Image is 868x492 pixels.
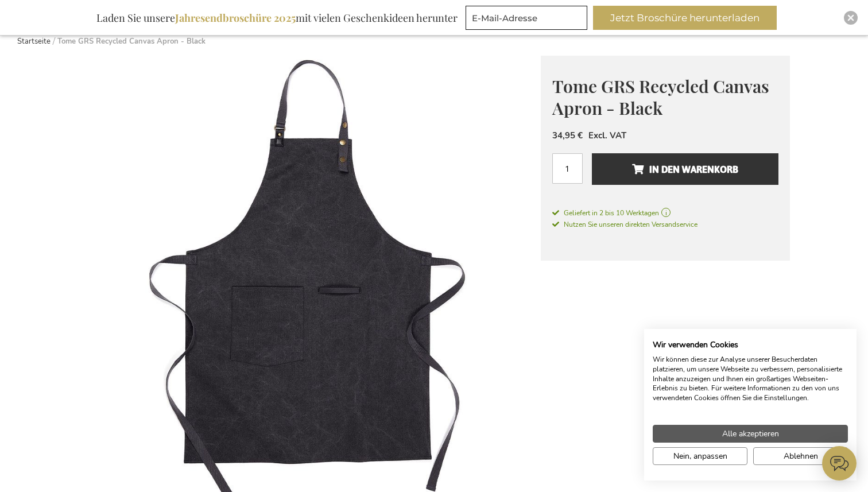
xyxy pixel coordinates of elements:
iframe: belco-activator-frame [822,446,857,481]
button: Jetzt Broschüre herunterladen [593,6,777,30]
button: In den Warenkorb [592,153,778,185]
div: Close [844,11,858,25]
button: cookie Einstellungen anpassen [653,447,747,465]
span: 34,95 € [552,130,583,141]
h2: Wir verwenden Cookies [653,340,848,350]
p: Wir können diese zur Analyse unserer Besucherdaten platzieren, um unsere Webseite zu verbessern, ... [653,355,848,403]
span: Alle akzeptieren [722,428,779,440]
span: Tome GRS Recycled Canvas Apron - Black [552,75,769,120]
input: E-Mail-Adresse [466,6,587,30]
input: Menge [552,153,583,184]
strong: Tome GRS Recycled Canvas Apron - Black [57,36,206,47]
img: Close [847,14,854,21]
a: Geliefert in 2 bis 10 Werktagen [552,208,778,218]
button: Alle verweigern cookies [753,447,848,465]
button: Akzeptieren Sie alle cookies [653,425,848,443]
div: Laden Sie unsere mit vielen Geschenkideen herunter [91,6,463,30]
a: Startseite [17,36,51,47]
a: Nutzen Sie unseren direkten Versandservice [552,218,697,230]
span: Excl. VAT [588,130,626,141]
b: Jahresendbroschüre 2025 [175,11,296,25]
span: In den Warenkorb [632,160,738,179]
span: Ablehnen [784,450,818,462]
span: Nutzen Sie unseren direkten Versandservice [552,220,697,229]
form: marketing offers and promotions [466,6,591,33]
span: Nein, anpassen [673,450,727,462]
